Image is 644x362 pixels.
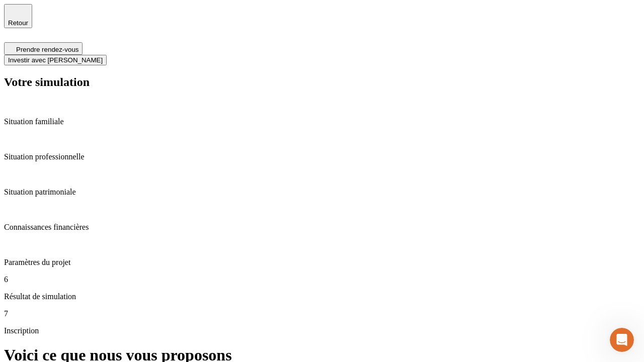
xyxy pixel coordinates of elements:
[4,292,640,301] p: Résultat de simulation
[4,152,640,161] p: Situation professionnelle
[4,275,640,284] p: 6
[4,42,83,55] button: Prendre rendez-vous
[4,75,640,89] h2: Votre simulation
[4,117,640,126] p: Situation familiale
[4,188,640,197] p: Situation patrimoniale
[4,309,640,318] p: 7
[8,19,28,27] span: Retour
[8,56,103,64] span: Investir avec [PERSON_NAME]
[4,326,640,335] p: Inscription
[16,46,78,53] span: Prendre rendez-vous
[610,328,634,352] iframe: Intercom live chat
[4,223,640,232] p: Connaissances financières
[4,55,107,65] button: Investir avec [PERSON_NAME]
[4,258,640,267] p: Paramètres du projet
[4,4,32,28] button: Retour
